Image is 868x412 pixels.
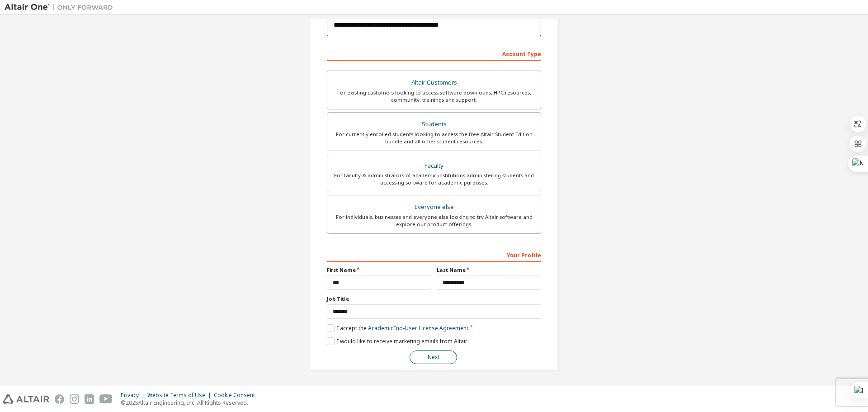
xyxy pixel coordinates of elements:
div: For individuals, businesses and everyone else looking to try Altair software and explore our prod... [333,213,535,228]
label: Job Title [327,295,541,303]
div: Altair Customers [333,76,535,89]
img: youtube.svg [99,394,113,404]
a: Academic End-User License Agreement [368,324,468,332]
p: © 2025 Altair Engineering, Inc. All Rights Reserved. [121,399,260,407]
div: For existing customers looking to access software downloads, HPC resources, community, trainings ... [333,89,535,104]
label: I would like to receive marketing emails from Altair [327,337,467,345]
div: Website Terms of Use [147,392,214,399]
button: Next [410,350,457,364]
div: For faculty & administrators of academic institutions administering students and accessing softwa... [333,172,535,186]
img: instagram.svg [70,394,79,404]
div: For currently enrolled students looking to access the free Altair Student Edition bundle and all ... [333,131,535,145]
div: Account Type [327,46,541,61]
div: Everyone else [333,201,535,213]
label: Last Name [437,266,541,274]
div: Cookie Consent [214,392,260,399]
div: Students [333,118,535,131]
img: facebook.svg [55,394,64,404]
img: linkedin.svg [85,394,94,404]
img: Altair One [5,3,118,12]
div: Your Profile [327,247,541,262]
label: First Name [327,266,431,274]
label: I accept the [327,324,468,332]
div: Faculty [333,160,535,172]
div: Privacy [121,392,147,399]
img: altair_logo.svg [3,394,49,404]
